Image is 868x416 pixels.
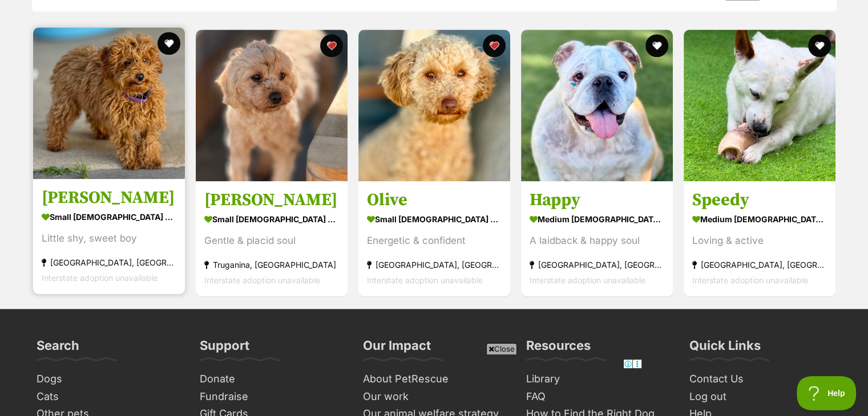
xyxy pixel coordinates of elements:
[692,275,808,285] span: Interstate adoption unavailable
[645,34,668,57] button: favourite
[33,27,185,179] img: Quade
[692,211,827,227] div: medium [DEMOGRAPHIC_DATA] Dog
[530,275,645,285] span: Interstate adoption unavailable
[358,181,510,296] a: Olive small [DEMOGRAPHIC_DATA] Dog Energetic & confident [GEOGRAPHIC_DATA], [GEOGRAPHIC_DATA] Int...
[158,32,180,55] button: favourite
[42,231,176,246] div: Little shy, sweet boy
[227,359,642,410] iframe: Advertisement
[195,388,347,406] a: Fundraise
[530,189,664,211] h3: Happy
[692,189,827,211] h3: Speedy
[32,388,184,406] a: Cats
[530,233,664,248] div: A laidback & happy soul
[367,211,502,227] div: small [DEMOGRAPHIC_DATA] Dog
[195,370,347,388] a: Donate
[367,275,483,285] span: Interstate adoption unavailable
[685,370,837,388] a: Contact Us
[483,34,506,57] button: favourite
[367,189,502,211] h3: Olive
[196,181,348,296] a: [PERSON_NAME] small [DEMOGRAPHIC_DATA] Dog Gentle & placid soul Truganina, [GEOGRAPHIC_DATA] Inte...
[32,370,184,388] a: Dogs
[692,257,827,272] div: [GEOGRAPHIC_DATA], [GEOGRAPHIC_DATA]
[685,388,837,406] a: Log out
[530,211,664,227] div: medium [DEMOGRAPHIC_DATA] Dog
[204,189,339,211] h3: [PERSON_NAME]
[530,257,664,272] div: [GEOGRAPHIC_DATA], [GEOGRAPHIC_DATA]
[689,337,761,360] h3: Quick Links
[320,34,343,57] button: favourite
[363,337,431,360] h3: Our Impact
[684,30,835,181] img: Speedy
[204,233,339,248] div: Gentle & placid soul
[42,209,176,225] div: small [DEMOGRAPHIC_DATA] Dog
[204,275,320,285] span: Interstate adoption unavailable
[200,337,249,360] h3: Support
[37,337,79,360] h3: Search
[808,34,831,57] button: favourite
[33,178,185,294] a: [PERSON_NAME] small [DEMOGRAPHIC_DATA] Dog Little shy, sweet boy [GEOGRAPHIC_DATA], [GEOGRAPHIC_D...
[358,30,510,181] img: Olive
[204,257,339,272] div: Truganina, [GEOGRAPHIC_DATA]
[684,181,835,296] a: Speedy medium [DEMOGRAPHIC_DATA] Dog Loving & active [GEOGRAPHIC_DATA], [GEOGRAPHIC_DATA] Interst...
[367,257,502,272] div: [GEOGRAPHIC_DATA], [GEOGRAPHIC_DATA]
[367,233,502,248] div: Energetic & confident
[526,337,591,360] h3: Resources
[521,30,673,181] img: Happy
[521,181,673,296] a: Happy medium [DEMOGRAPHIC_DATA] Dog A laidback & happy soul [GEOGRAPHIC_DATA], [GEOGRAPHIC_DATA] ...
[797,376,857,410] iframe: Help Scout Beacon - Open
[42,255,176,270] div: [GEOGRAPHIC_DATA], [GEOGRAPHIC_DATA]
[486,343,517,354] span: Close
[692,233,827,248] div: Loving & active
[42,273,158,283] span: Interstate adoption unavailable
[42,187,176,209] h3: [PERSON_NAME]
[204,211,339,227] div: small [DEMOGRAPHIC_DATA] Dog
[196,30,348,181] img: Quinn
